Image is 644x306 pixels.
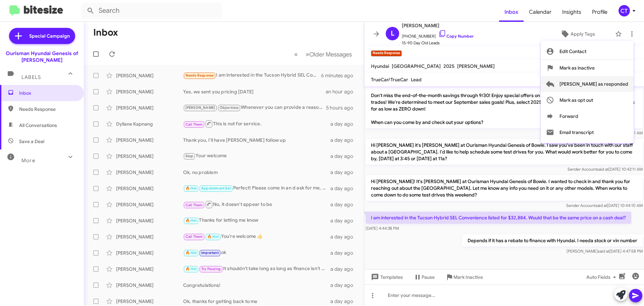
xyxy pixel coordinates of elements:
span: Edit Contact [559,43,586,59]
span: [PERSON_NAME] as responded [559,76,628,92]
span: Mark as inactive [559,60,595,76]
span: Mark as opt out [559,92,593,108]
button: Email transcript [541,124,634,140]
button: Forward [541,108,634,124]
